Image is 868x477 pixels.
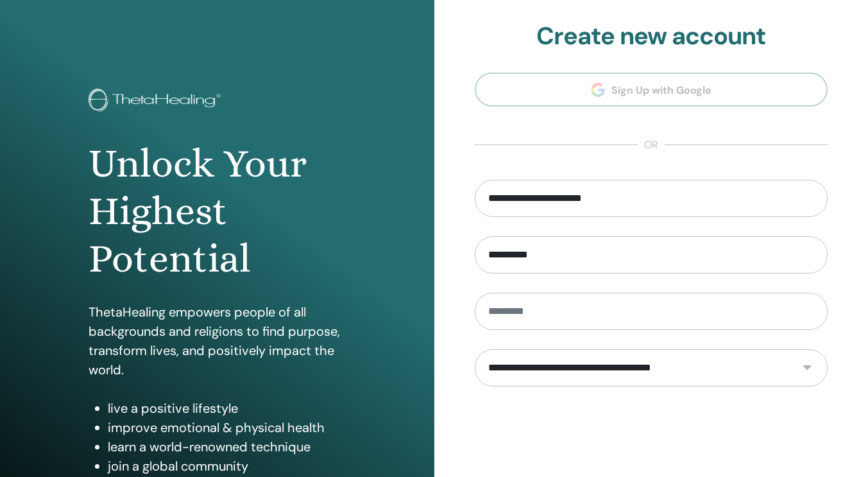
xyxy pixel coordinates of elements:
span: or [638,137,665,153]
p: ThetaHealing empowers people of all backgrounds and religions to find purpose, transform lives, a... [89,302,346,379]
li: live a positive lifestyle [108,399,346,418]
h1: Unlock Your Highest Potential [89,140,346,283]
iframe: reCAPTCHA [554,406,749,456]
li: learn a world-renowned technique [108,437,346,456]
li: join a global community [108,456,346,476]
h2: Create new account [475,22,828,51]
li: improve emotional & physical health [108,418,346,437]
